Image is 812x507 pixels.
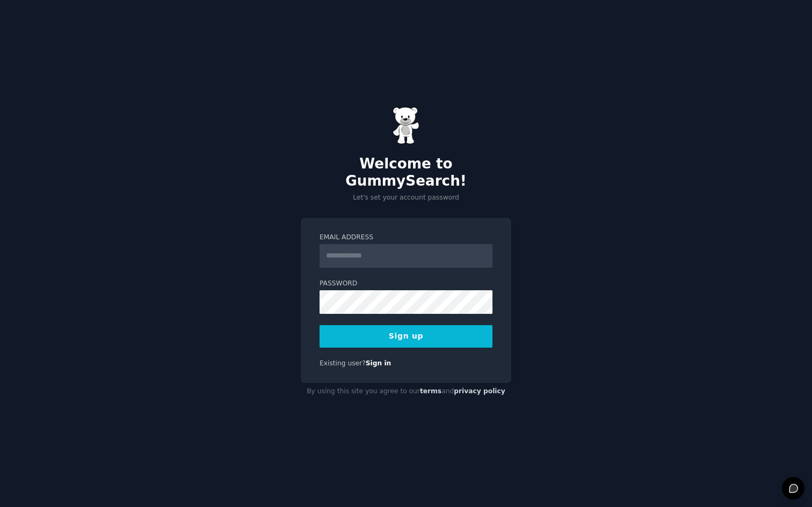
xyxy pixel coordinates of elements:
[301,193,511,203] p: Let's set your account password
[320,233,492,243] label: Email Address
[320,359,366,367] span: Existing user?
[454,387,505,395] a: privacy policy
[393,107,419,144] img: Gummy Bear
[301,383,511,400] div: By using this site you agree to our and
[301,156,511,189] h2: Welcome to GummySearch!
[320,325,492,348] button: Sign up
[320,279,492,289] label: Password
[366,359,392,367] a: Sign in
[420,387,441,395] a: terms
